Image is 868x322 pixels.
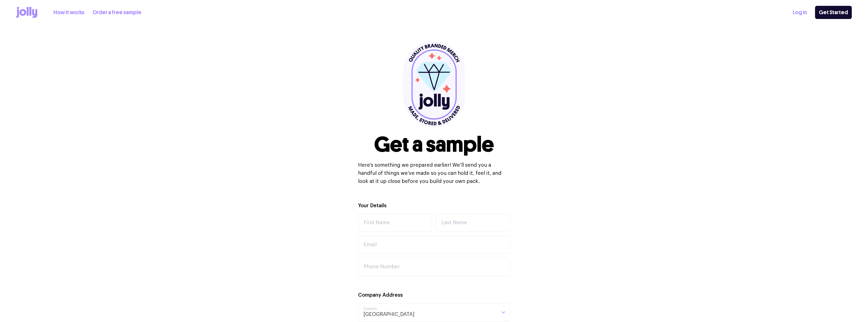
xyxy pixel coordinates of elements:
a: How it works [53,8,84,17]
label: Your Details [358,202,386,210]
p: Here’s something we prepared earlier! We’ll send you a handful of things we’ve made so you can ho... [358,161,510,185]
a: Log In [793,8,807,17]
a: Order a free sample [93,8,141,17]
label: Company Address [358,292,403,299]
a: Get Started [815,6,852,19]
span: [GEOGRAPHIC_DATA] [363,304,415,321]
div: Search for option [358,303,510,321]
h1: Get a sample [374,134,494,155]
input: Search for option [415,304,496,321]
